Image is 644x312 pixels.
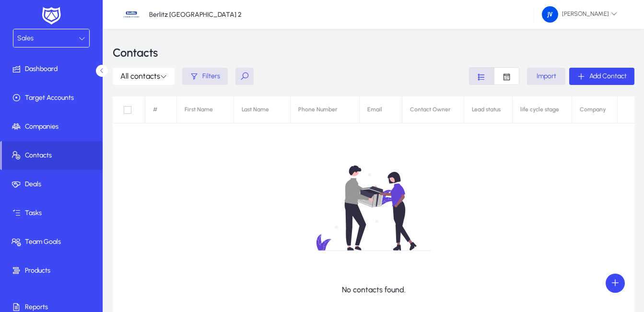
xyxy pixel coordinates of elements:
button: Filters [182,68,228,85]
span: Target Accounts [2,93,105,103]
span: Reports [2,302,105,312]
span: Import [537,72,556,80]
span: All contacts [120,72,167,81]
span: [PERSON_NAME] [542,6,617,23]
span: Sales [17,34,34,42]
p: Berlitz [GEOGRAPHIC_DATA] 2 [149,11,242,19]
h3: Contacts [113,47,158,59]
img: no-data.svg [268,139,480,278]
a: Team Goals [2,228,105,256]
span: Tasks [2,208,105,218]
a: Target Accounts [2,84,105,112]
span: Contacts [2,151,103,160]
button: Import [527,68,565,85]
button: [PERSON_NAME] [534,6,625,23]
span: Team Goals [2,237,105,247]
span: Companies [2,122,105,132]
img: 162.png [542,6,558,23]
mat-button-toggle-group: Font Style [469,67,519,85]
p: No contacts found. [342,285,406,294]
a: Companies [2,112,105,141]
img: white-logo.png [39,6,63,26]
a: Tasks [2,199,105,228]
a: Products [2,256,105,285]
button: Add Contact [569,68,634,85]
a: Deals [2,170,105,199]
a: Dashboard [2,55,105,84]
button: All contacts [113,68,175,85]
span: Add Contact [589,72,627,80]
span: Products [2,266,105,276]
span: Deals [2,180,105,189]
span: Dashboard [2,64,105,74]
span: Filters [202,72,220,80]
img: 39.jpg [122,5,141,24]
